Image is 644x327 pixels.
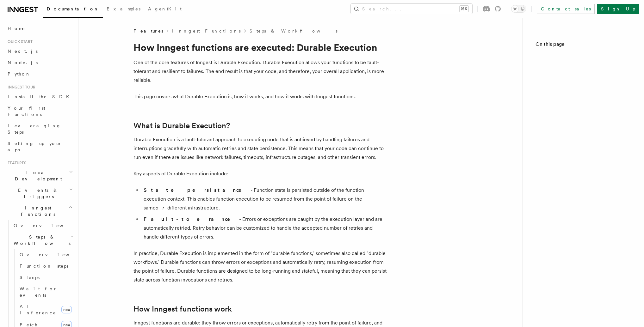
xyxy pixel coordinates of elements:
[5,167,74,185] button: Local Development
[8,141,62,152] span: Setting up your app
[11,220,74,231] a: Overview
[5,85,35,90] span: Inngest tour
[20,286,57,298] span: Wait for events
[43,2,103,18] a: Documentation
[142,186,387,212] li: - Function state is persisted outside of the function execution context. This enables function ex...
[5,39,33,44] span: Quick start
[133,305,232,313] a: How Inngest functions work
[144,2,185,17] a: AgentKit
[537,4,595,14] a: Contact sales
[148,6,182,11] span: AgentKit
[14,223,79,228] span: Overview
[5,120,74,138] a: Leveraging Steps
[103,2,144,17] a: Examples
[5,23,74,34] a: Home
[460,6,468,12] kbd: ⌘K
[144,187,251,193] strong: State persistance
[61,306,72,313] span: new
[5,185,74,202] button: Events & Triggers
[5,91,74,102] a: Install the SDK
[17,249,74,260] a: Overview
[133,169,387,178] p: Key aspects of Durable Execution include:
[144,216,239,222] strong: Fault-tolerance
[5,202,74,220] button: Inngest Functions
[250,28,337,34] a: Steps & Workflows
[17,301,74,318] a: AI Inferencenew
[133,249,387,284] p: In practice, Durable Execution is implemented in the form of "durable functions," sometimes also ...
[133,135,387,162] p: Durable Execution is a fault-tolerant approach to executing code that is achieved by handling fai...
[133,121,230,130] a: What is Durable Execution?
[20,304,56,315] span: AI Inference
[5,102,74,120] a: Your first Functions
[17,260,74,272] a: Function steps
[5,187,69,200] span: Events & Triggers
[172,28,241,34] a: Inngest Functions
[142,215,387,241] li: - Errors or exceptions are caught by the execution layer and are automatically retried. Retry beh...
[5,138,74,155] a: Setting up your app
[8,49,38,54] span: Next.js
[133,92,387,101] p: This page covers what Durable Execution is, how it works, and how it works with Inngest functions.
[47,6,99,11] span: Documentation
[8,94,73,99] span: Install the SDK
[536,40,631,51] h4: On this page
[511,5,526,13] button: Toggle dark mode
[20,252,85,257] span: Overview
[107,6,140,11] span: Examples
[8,60,38,65] span: Node.js
[5,169,69,182] span: Local Development
[133,28,163,34] span: Features
[11,231,74,249] button: Steps & Workflows
[8,25,25,32] span: Home
[17,272,74,283] a: Sleeps
[133,42,387,53] h1: How Inngest functions are executed: Durable Execution
[8,123,61,135] span: Leveraging Steps
[11,234,71,246] span: Steps & Workflows
[5,45,74,57] a: Next.js
[597,4,639,14] a: Sign Up
[133,58,387,85] p: One of the core features of Inngest is Durable Execution. Durable Execution allows your functions...
[8,106,45,117] span: Your first Functions
[156,205,167,211] em: or
[8,71,31,76] span: Python
[351,4,472,14] button: Search...⌘K
[17,283,74,301] a: Wait for events
[5,160,26,166] span: Features
[5,205,68,217] span: Inngest Functions
[5,68,74,80] a: Python
[5,57,74,68] a: Node.js
[20,275,40,280] span: Sleeps
[20,263,68,269] span: Function steps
